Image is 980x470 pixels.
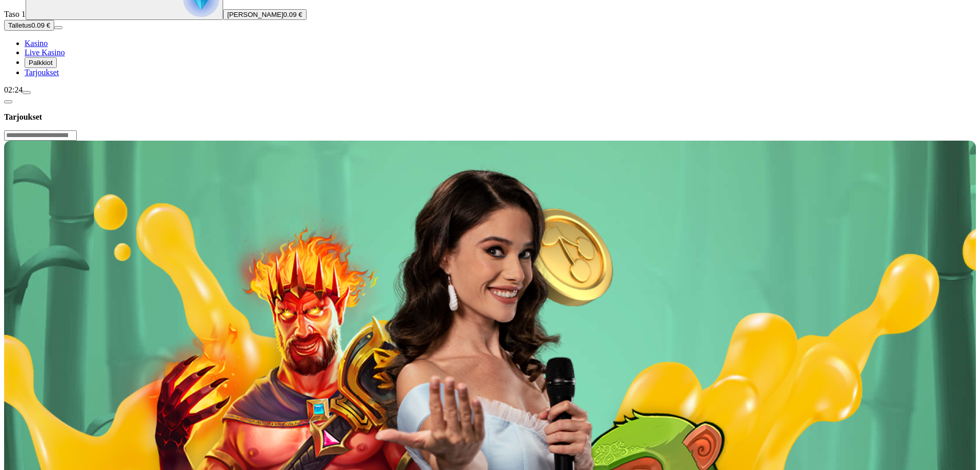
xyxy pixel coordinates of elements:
[4,10,26,18] span: Taso 1
[223,9,307,20] button: [PERSON_NAME]0.09 €
[31,21,50,29] span: 0.09 €
[25,48,65,57] a: poker-chip iconLive Kasino
[29,59,53,66] span: Palkkiot
[23,91,31,94] button: menu
[54,26,62,29] button: menu
[8,21,31,29] span: Talletus
[25,39,48,48] a: diamond iconKasino
[4,100,12,103] button: chevron-left icon
[25,48,65,57] span: Live Kasino
[25,39,48,48] span: Kasino
[25,68,59,77] span: Tarjoukset
[4,20,54,31] button: Talletusplus icon0.09 €
[25,57,57,68] button: reward iconPalkkiot
[4,130,77,141] input: Search
[25,68,59,77] a: gift-inverted iconTarjoukset
[227,11,284,18] span: [PERSON_NAME]
[4,112,976,122] h3: Tarjoukset
[284,11,302,18] span: 0.09 €
[4,85,23,94] span: 02:24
